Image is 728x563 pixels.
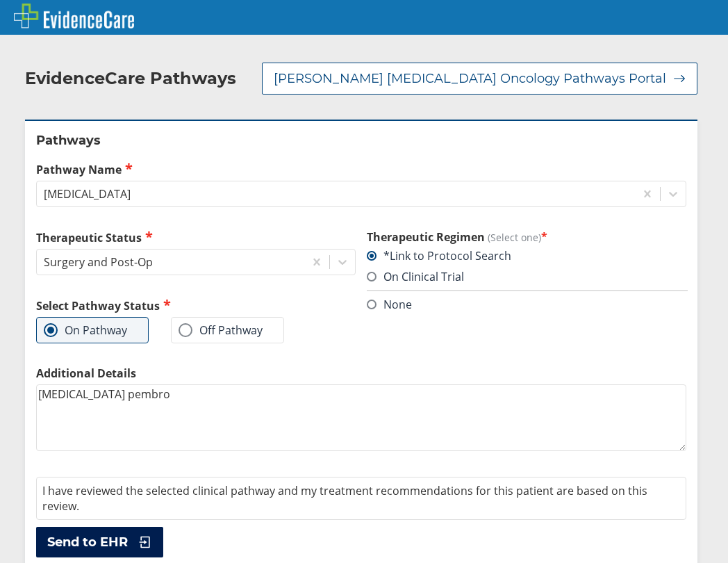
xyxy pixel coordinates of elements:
[36,384,686,451] textarea: [MEDICAL_DATA] pembro
[36,366,686,381] label: Additional Details
[367,269,464,284] label: On Clinical Trial
[36,527,163,557] button: Send to EHR
[44,254,153,270] div: Surgery and Post-Op
[14,3,134,28] img: EvidenceCare
[47,534,128,550] span: Send to EHR
[36,229,356,245] label: Therapeutic Status
[488,231,541,244] span: (Select one)
[42,483,647,514] span: I have reviewed the selected clinical pathway and my treatment recommendations for this patient a...
[44,323,127,337] label: On Pathway
[367,229,686,245] h3: Therapeutic Regimen
[179,323,263,337] label: Off Pathway
[36,161,686,177] label: Pathway Name
[262,63,697,95] button: [PERSON_NAME] [MEDICAL_DATA] Oncology Pathways Portal
[44,186,131,202] div: [MEDICAL_DATA]
[367,248,511,263] label: *Link to Protocol Search
[25,68,236,89] h2: EvidenceCare Pathways
[36,132,686,149] h2: Pathways
[36,297,356,313] h2: Select Pathway Status
[367,297,412,312] label: None
[274,70,666,87] span: [PERSON_NAME] [MEDICAL_DATA] Oncology Pathways Portal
